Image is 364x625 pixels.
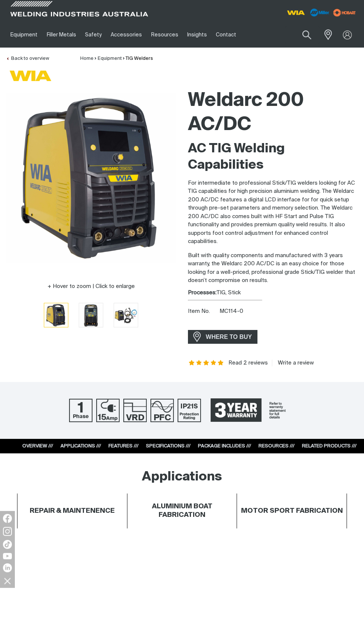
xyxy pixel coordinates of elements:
[188,330,257,344] a: WHERE TO BUY
[108,444,139,448] a: FEATURES ///
[106,22,146,48] a: Accessories
[44,303,68,327] img: Weldarc 200 AC/DC
[302,444,357,448] a: RELATED PRODUCTS ///
[6,22,42,48] a: Equipment
[228,360,268,366] a: Read 2 reviews
[98,56,122,61] a: Equipment
[178,399,201,422] img: IP21S Protection Rating
[198,444,251,448] a: PACKAGE INCLUDES ///
[6,56,49,61] a: Back to overview
[188,360,224,366] span: Rating: 5
[79,303,103,327] img: Weldarc 200 AC/DC
[331,7,358,18] img: miller
[201,331,257,343] span: WHERE TO BUY
[80,56,94,61] a: Home
[3,527,12,536] img: Instagram
[183,22,211,48] a: Insights
[79,303,103,327] button: Go to slide 2
[123,399,147,422] img: Voltage Reduction Device
[285,26,319,43] input: Product name or item number...
[150,399,174,422] img: Power Factor Correction
[131,502,233,519] h4: ALUMINIUM BOAT FABRICATION
[114,303,138,327] button: Go to slide 3
[3,514,12,523] img: Facebook
[3,553,12,559] img: YouTube
[44,303,68,327] button: Go to slide 1
[42,22,80,48] a: Filler Metals
[1,574,14,587] img: hide socials
[188,252,358,285] p: Built with quality components and manufactured with 3 years warranty, the Weldarc 200 AC/DC is an...
[188,89,358,137] h1: Weldarc 200 AC/DC
[69,399,92,422] img: Single Phase
[188,179,358,246] p: For intermediate to professional Stick/TIG welders looking for AC TIG capabilities for high preci...
[43,282,139,291] button: Hover to zoom | Click to enlarge
[142,469,222,485] h2: Applications
[220,308,243,314] span: MC114-0
[61,444,101,448] a: APPLICATIONS ///
[30,507,115,515] h4: REPAIR & MAINTENENCE
[259,444,295,448] a: RESOURCES ///
[114,303,138,327] img: Weldarc 200 AC/DC
[96,399,120,422] img: 15 Amp Supply Plug
[188,290,217,295] strong: Processes:
[294,26,319,43] button: Search products
[126,56,153,61] a: TIG Welders
[81,22,106,48] a: Safety
[147,22,183,48] a: Resources
[241,507,342,515] h4: MOTOR SPORT FABRICATION
[3,540,12,549] img: TikTok
[146,444,191,448] a: SPECIFICATIONS ///
[6,22,270,48] nav: Main
[272,360,314,366] a: Write a review
[188,307,218,316] span: Item No.
[3,563,12,572] img: LinkedIn
[188,141,358,174] h2: AC TIG Welding Capabilities
[6,93,176,263] img: Weldarc 200 AC/DC
[205,395,295,425] a: 3 Year Warranty
[188,289,358,297] div: TIG, Stick
[80,55,153,62] nav: Breadcrumb
[22,444,53,448] a: OVERVIEW ///
[211,22,241,48] a: Contact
